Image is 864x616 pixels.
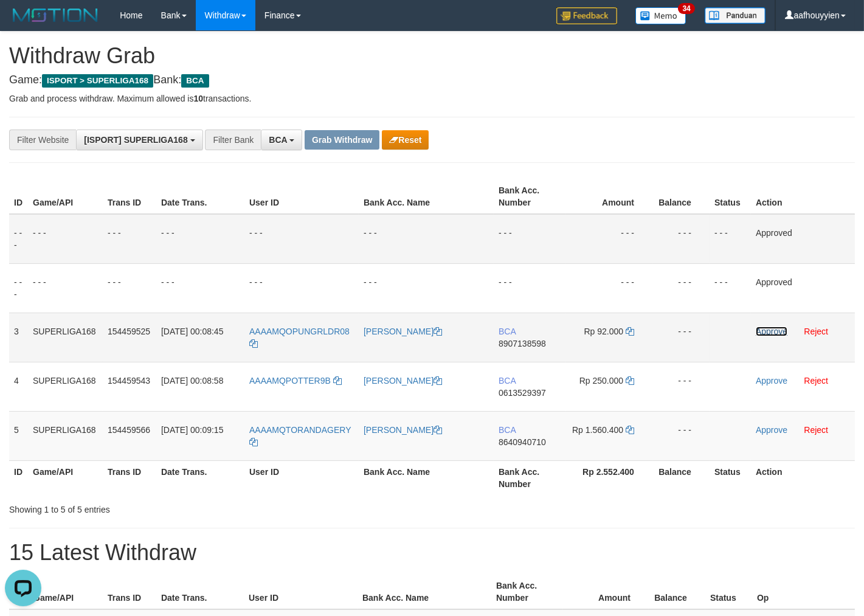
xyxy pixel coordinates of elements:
[108,425,150,435] span: 154459566
[804,376,828,386] a: Reject
[9,130,76,150] div: Filter Website
[566,179,652,214] th: Amount
[499,425,516,435] span: BCA
[364,327,442,336] a: [PERSON_NAME]
[751,460,855,495] th: Action
[28,362,103,411] td: SUPERLIGA168
[494,263,566,313] td: - - -
[9,214,28,264] td: - - -
[751,263,855,313] td: Approved
[249,376,331,386] span: AAAAMQPOTTER9B
[244,179,359,214] th: User ID
[566,263,652,313] td: - - -
[76,130,202,150] button: [ISPORT] SUPERLIGA168
[9,179,28,214] th: ID
[42,74,153,88] span: ISPORT > SUPERLIGA168
[710,214,751,264] td: - - -
[108,327,150,336] span: 154459525
[161,327,223,336] span: [DATE] 00:08:45
[626,425,634,435] a: Copy 1560400 to clipboard
[563,575,649,609] th: Amount
[156,214,244,264] td: - - -
[649,575,705,609] th: Balance
[28,411,103,460] td: SUPERLIGA168
[249,425,351,435] span: AAAAMQTORANDAGERY
[305,130,379,150] button: Grab Withdraw
[359,179,494,214] th: Bank Acc. Name
[261,130,302,150] button: BCA
[28,179,103,214] th: Game/API
[9,313,28,362] td: 3
[181,74,209,88] span: BCA
[710,460,751,495] th: Status
[156,575,244,609] th: Date Trans.
[28,214,103,264] td: - - -
[635,7,686,24] img: Button%20Memo.svg
[364,376,442,386] a: [PERSON_NAME]
[491,575,563,609] th: Bank Acc. Number
[161,376,223,386] span: [DATE] 00:08:58
[494,179,566,214] th: Bank Acc. Number
[756,425,787,435] a: Approve
[9,460,28,495] th: ID
[556,7,617,24] img: Feedback.jpg
[156,263,244,313] td: - - -
[751,179,855,214] th: Action
[804,425,828,435] a: Reject
[364,425,442,435] a: [PERSON_NAME]
[752,575,855,609] th: Op
[9,263,28,313] td: - - -
[652,179,710,214] th: Balance
[28,313,103,362] td: SUPERLIGA168
[249,327,350,336] span: AAAAMQOPUNGRLDR08
[108,376,150,386] span: 154459543
[358,575,491,609] th: Bank Acc. Name
[9,74,855,86] h4: Game: Bank:
[756,327,787,336] a: Approve
[103,263,156,313] td: - - -
[205,130,261,150] div: Filter Bank
[156,460,244,495] th: Date Trans.
[249,327,350,348] a: AAAAMQOPUNGRLDR08
[751,214,855,264] td: Approved
[249,425,351,447] a: AAAAMQTORANDAGERY
[804,327,828,336] a: Reject
[494,214,566,264] td: - - -
[9,541,855,565] h1: 15 Latest Withdraw
[269,135,287,145] span: BCA
[9,6,102,24] img: MOTION_logo.png
[382,130,429,150] button: Reset
[103,179,156,214] th: Trans ID
[103,460,156,495] th: Trans ID
[193,94,203,103] strong: 10
[28,460,103,495] th: Game/API
[584,327,624,336] span: Rp 92.000
[103,214,156,264] td: - - -
[9,411,28,460] td: 5
[28,263,103,313] td: - - -
[9,362,28,411] td: 4
[652,460,710,495] th: Balance
[579,376,623,386] span: Rp 250.000
[244,214,359,264] td: - - -
[705,7,766,24] img: panduan.png
[103,575,156,609] th: Trans ID
[29,575,103,609] th: Game/API
[499,376,516,386] span: BCA
[84,135,187,145] span: [ISPORT] SUPERLIGA168
[494,460,566,495] th: Bank Acc. Number
[499,388,546,398] span: Copy 0613529397 to clipboard
[652,263,710,313] td: - - -
[359,214,494,264] td: - - -
[652,214,710,264] td: - - -
[678,3,694,14] span: 34
[9,92,855,105] p: Grab and process withdraw. Maximum allowed is transactions.
[710,263,751,313] td: - - -
[244,263,359,313] td: - - -
[652,362,710,411] td: - - -
[244,575,358,609] th: User ID
[710,179,751,214] th: Status
[9,499,351,516] div: Showing 1 to 5 of 5 entries
[756,376,787,386] a: Approve
[566,460,652,495] th: Rp 2.552.400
